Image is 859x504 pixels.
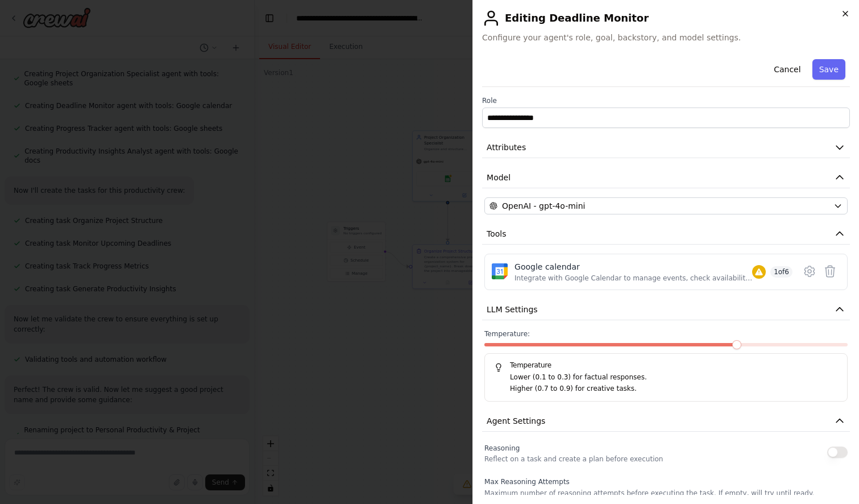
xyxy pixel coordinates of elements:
[799,261,820,282] button: Configure tool
[487,415,545,427] span: Agent Settings
[510,383,838,395] p: Higher (0.7 to 0.9) for creative tasks.
[484,489,848,498] p: Maximum number of reasoning attempts before executing the task. If empty, will try until ready.
[484,477,848,486] label: Max Reasoning Attempts
[487,172,511,183] span: Model
[482,167,850,188] button: Model
[482,411,850,432] button: Agent Settings
[484,455,663,464] p: Reflect on a task and create a plan before execution
[482,9,850,27] h2: Editing Deadline Monitor
[514,261,752,272] div: Google calendar
[482,32,850,43] span: Configure your agent's role, goal, backstory, and model settings.
[770,266,792,278] span: 1 of 6
[482,224,850,245] button: Tools
[492,263,508,279] img: Google calendar
[484,197,848,214] button: OpenAI - gpt-4o-mini
[820,261,840,282] button: Delete tool
[812,59,845,80] button: Save
[494,361,838,370] h5: Temperature
[767,59,807,80] button: Cancel
[482,137,850,158] button: Attributes
[510,372,838,383] p: Lower (0.1 to 0.3) for factual responses.
[482,96,850,105] label: Role
[487,304,538,315] span: LLM Settings
[487,228,507,239] span: Tools
[484,329,530,338] span: Temperature:
[502,200,585,212] span: OpenAI - gpt-4o-mini
[514,274,752,283] div: Integrate with Google Calendar to manage events, check availability, and access calendar data.
[487,142,526,153] span: Attributes
[484,444,520,452] span: Reasoning
[482,299,850,320] button: LLM Settings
